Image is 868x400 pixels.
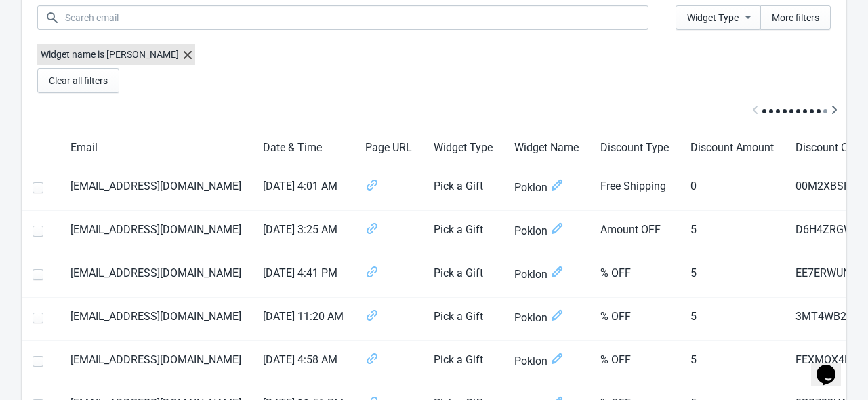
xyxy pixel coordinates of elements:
[252,341,354,384] td: [DATE] 4:58 AM
[252,254,354,298] td: [DATE] 4:41 PM
[60,341,252,384] td: [EMAIL_ADDRESS][DOMAIN_NAME]
[811,346,854,386] iframe: chat widget
[64,5,648,30] input: Search email
[680,341,785,384] td: 5
[423,298,503,341] td: Pick a Gift
[423,211,503,254] td: Pick a Gift
[252,211,354,254] td: [DATE] 3:25 AM
[680,298,785,341] td: 5
[680,211,785,254] td: 5
[252,298,354,341] td: [DATE] 11:20 AM
[514,308,579,327] span: Poklon
[514,352,579,370] span: Poklon
[60,254,252,298] td: [EMAIL_ADDRESS][DOMAIN_NAME]
[680,254,785,298] td: 5
[514,222,579,240] span: Poklon
[252,167,354,211] td: [DATE] 4:01 AM
[590,167,680,211] td: Free Shipping
[37,44,195,65] label: Widget name is [PERSON_NAME]
[423,341,503,384] td: Pick a Gift
[590,129,680,167] th: Discount Type
[680,129,785,167] th: Discount Amount
[60,167,252,211] td: [EMAIL_ADDRESS][DOMAIN_NAME]
[503,129,590,167] th: Widget Name
[423,129,503,167] th: Widget Type
[60,298,252,341] td: [EMAIL_ADDRESS][DOMAIN_NAME]
[514,178,579,197] span: Poklon
[60,129,252,167] th: Email
[49,75,108,86] span: Clear all filters
[514,265,579,283] span: Poklon
[676,5,761,30] button: Widget Type
[760,5,831,30] button: More filters
[590,298,680,341] td: % OFF
[680,167,785,211] td: 0
[37,68,119,93] button: Clear all filters
[423,254,503,298] td: Pick a Gift
[772,12,819,23] span: More filters
[423,167,503,211] td: Pick a Gift
[687,12,739,23] span: Widget Type
[60,211,252,254] td: [EMAIL_ADDRESS][DOMAIN_NAME]
[590,341,680,384] td: % OFF
[354,129,423,167] th: Page URL
[590,254,680,298] td: % OFF
[590,211,680,254] td: Amount OFF
[252,129,354,167] th: Date & Time
[822,98,846,123] button: Scroll table right one column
